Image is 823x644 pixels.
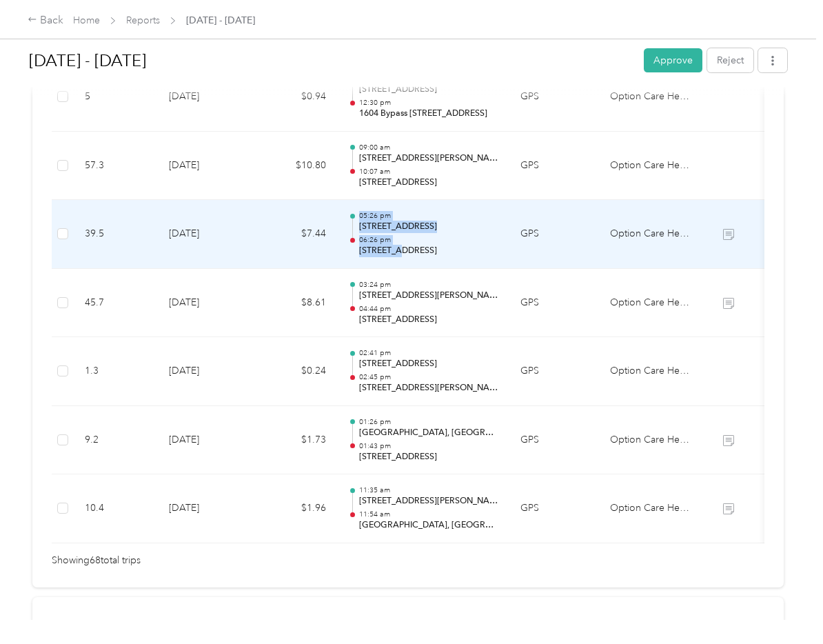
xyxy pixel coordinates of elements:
button: Approve [644,48,702,72]
p: [STREET_ADDRESS] [359,177,498,189]
td: Option Care Health [599,406,702,475]
p: 12:30 pm [359,98,498,108]
td: GPS [509,269,599,338]
td: [DATE] [158,406,254,475]
p: [GEOGRAPHIC_DATA], [GEOGRAPHIC_DATA] [359,519,498,532]
p: [STREET_ADDRESS] [359,245,498,257]
td: Option Care Health [599,269,702,338]
p: 03:24 pm [359,280,498,290]
td: 1.3 [74,337,158,406]
p: 11:35 am [359,485,498,495]
td: 39.5 [74,200,158,269]
p: [GEOGRAPHIC_DATA], [GEOGRAPHIC_DATA] [359,427,498,439]
p: 05:26 pm [359,211,498,221]
p: [STREET_ADDRESS] [359,451,498,463]
td: [DATE] [158,337,254,406]
td: [DATE] [158,474,254,543]
h1: Sep 1 - 30, 2025 [29,44,634,77]
button: Reject [707,48,753,72]
td: $1.73 [254,406,337,475]
p: 02:45 pm [359,372,498,382]
p: 01:43 pm [359,441,498,451]
td: GPS [509,406,599,475]
td: [DATE] [158,200,254,269]
p: 04:44 pm [359,304,498,314]
td: GPS [509,474,599,543]
td: Option Care Health [599,474,702,543]
p: [STREET_ADDRESS][PERSON_NAME] [359,152,498,165]
td: GPS [509,132,599,201]
p: 11:54 am [359,510,498,519]
p: [STREET_ADDRESS] [359,358,498,370]
td: GPS [509,337,599,406]
a: Home [73,14,100,26]
td: [DATE] [158,132,254,201]
div: Back [28,12,63,29]
td: $10.80 [254,132,337,201]
p: 09:00 am [359,143,498,152]
p: [STREET_ADDRESS][PERSON_NAME] [359,495,498,507]
p: 06:26 pm [359,235,498,245]
td: $1.96 [254,474,337,543]
h4: Activity and Comments [52,616,190,634]
td: Option Care Health [599,337,702,406]
iframe: Everlance-gr Chat Button Frame [746,567,823,644]
td: $7.44 [254,200,337,269]
td: Option Care Health [599,132,702,201]
td: Option Care Health [599,200,702,269]
td: [DATE] [158,269,254,338]
span: [DATE] - [DATE] [186,13,255,28]
p: 01:26 pm [359,417,498,427]
p: 02:41 pm [359,348,498,358]
p: [STREET_ADDRESS] [359,314,498,326]
a: Reports [126,14,160,26]
p: [STREET_ADDRESS][PERSON_NAME] [359,290,498,302]
td: GPS [509,200,599,269]
p: 10:07 am [359,167,498,177]
td: $8.61 [254,269,337,338]
td: $0.24 [254,337,337,406]
td: 10.4 [74,474,158,543]
p: [STREET_ADDRESS][PERSON_NAME] [359,382,498,394]
td: 57.3 [74,132,158,201]
td: 9.2 [74,406,158,475]
td: 45.7 [74,269,158,338]
p: [STREET_ADDRESS] [359,221,498,233]
p: 1604 Bypass [STREET_ADDRESS] [359,108,498,120]
span: Showing 68 total trips [52,553,141,568]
